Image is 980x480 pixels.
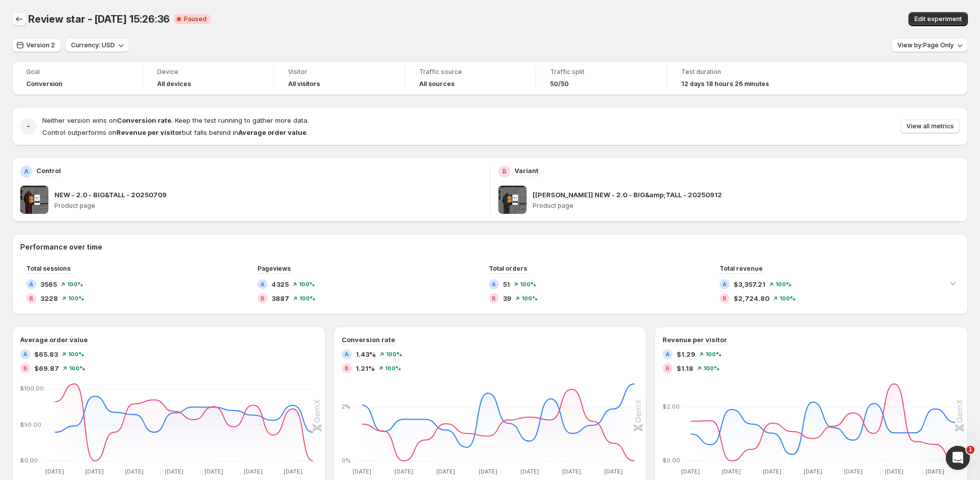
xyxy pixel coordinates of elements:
[20,335,88,345] h3: Average order value
[703,365,720,371] span: 100 %
[663,457,680,464] text: $0.00
[20,457,38,464] text: $0.00
[804,468,822,475] text: [DATE]
[844,468,863,475] text: [DATE]
[681,68,784,76] span: Test duration
[29,6,45,22] img: Profile image for Antony
[157,68,259,76] span: Device
[8,129,193,142] div: [DATE]
[54,202,482,210] p: Product page
[386,351,402,357] span: 100 %
[125,468,144,475] text: [DATE]
[157,80,191,88] h4: All devices
[28,13,170,25] span: Review star - [DATE] 15:26:36
[20,421,41,428] text: $50.00
[763,468,781,475] text: [DATE]
[342,335,395,345] h3: Conversion rate
[68,351,84,357] span: 100 %
[244,468,263,475] text: [DATE]
[478,468,497,475] text: [DATE]
[24,168,29,176] h2: A
[436,468,455,475] text: [DATE]
[900,119,960,133] button: View all metrics
[502,168,506,176] h2: B
[299,295,315,301] span: 100 %
[20,385,44,392] text: $100.00
[489,265,527,272] span: Total orders
[498,186,527,214] img: [Liam GemPages] NEW - 2.0 - BIG&amp;TALL - 20250912
[171,142,193,165] div: hi
[26,80,62,88] span: Conversion
[157,67,259,89] a: DeviceAll devices
[356,349,376,359] span: 1.43%
[562,468,581,475] text: [DATE]
[520,468,539,475] text: [DATE]
[49,13,69,23] p: Active
[345,365,349,371] h2: B
[272,293,289,303] span: 3887
[20,242,960,252] h2: Performance over time
[238,128,306,136] strong: Average order value
[49,5,114,13] h1: [PERSON_NAME]
[385,365,401,371] span: 100 %
[40,293,58,303] span: 3228
[54,190,167,200] p: NEW - 2.0 - BIG&TALL - 20250709
[775,281,792,287] span: 100 %
[116,128,182,136] strong: Revenue per visitor
[533,202,960,210] p: Product page
[419,67,521,89] a: Traffic sourceAll sources
[682,468,700,475] text: [DATE]
[205,468,223,475] text: [DATE]
[67,281,83,287] span: 100 %
[550,68,652,76] span: Traffic split
[288,80,320,88] h4: All visitors
[666,351,670,357] h2: A
[723,281,727,287] h2: A
[891,38,968,52] button: View by:Page Only
[550,67,652,89] a: Traffic split50/50
[34,363,59,373] span: $69.87
[604,468,623,475] text: [DATE]
[492,295,496,301] h2: B
[906,122,954,130] span: View all metrics
[8,173,193,257] div: Operator says…
[69,365,85,371] span: 100 %
[514,166,539,176] p: Variant
[345,351,349,357] h2: A
[395,468,413,475] text: [DATE]
[16,199,96,217] b: [EMAIL_ADDRESS][DOMAIN_NAME]
[184,15,207,23] span: Paused
[16,179,157,218] div: You’ll get replies here and in your email: ✉️
[779,295,796,301] span: 100 %
[36,166,61,176] p: Control
[914,15,962,23] span: Edit experiment
[158,4,177,23] button: Home
[16,330,24,338] button: Emoji picker
[342,457,351,464] text: 0%
[353,468,371,475] text: [DATE]
[165,468,183,475] text: [DATE]
[663,403,680,410] text: $2.00
[720,265,763,272] span: Total revenue
[23,365,27,371] h2: B
[179,148,185,158] div: hi
[44,294,185,304] div: 请你帮我查看这个测试是否真实上线可以吗？
[356,363,375,373] span: 1.21%
[260,295,265,301] h2: B
[42,128,308,136] span: Control outperforms on but falls behind in .
[20,186,48,214] img: NEW - 2.0 - BIG&TALL - 20250709
[284,468,302,475] text: [DATE]
[342,403,350,410] text: 2%
[288,67,390,89] a: VisitorAll visitors
[9,308,193,326] textarea: Message…
[705,351,722,357] span: 100 %
[8,257,193,317] div: Operation says…
[908,12,968,26] button: Edit experiment
[272,279,289,289] span: 4325
[677,363,693,373] span: $1.18
[734,293,769,303] span: $2,724.80
[48,330,56,338] button: Upload attachment
[966,446,974,454] span: 1
[7,4,26,23] button: go back
[299,281,315,287] span: 100 %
